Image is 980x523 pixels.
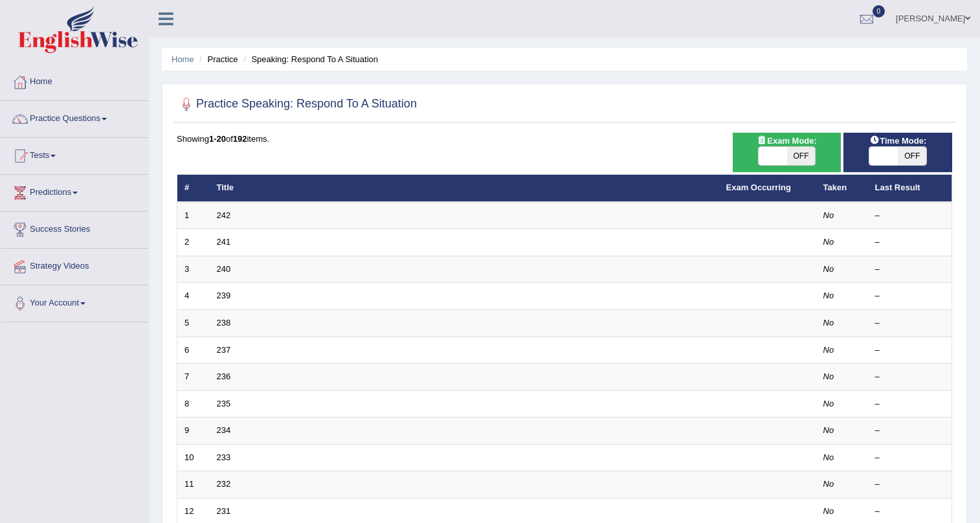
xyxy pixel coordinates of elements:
[823,399,834,408] em: No
[217,237,231,247] a: 241
[177,444,210,471] td: 10
[823,210,834,220] em: No
[823,345,834,355] em: No
[217,372,231,381] a: 236
[823,506,834,516] em: No
[177,390,210,417] td: 8
[177,283,210,310] td: 4
[233,134,247,144] b: 192
[217,479,231,489] a: 232
[823,372,834,381] em: No
[823,318,834,328] em: No
[177,364,210,391] td: 7
[1,175,148,207] a: Predictions
[823,452,834,462] em: No
[217,318,231,328] a: 238
[177,256,210,283] td: 3
[875,371,945,383] div: –
[875,506,945,518] div: –
[868,175,952,202] th: Last Result
[898,147,926,165] span: OFF
[177,310,210,337] td: 5
[875,344,945,357] div: –
[823,479,834,489] em: No
[1,249,148,281] a: Strategy Videos
[875,478,945,491] div: –
[1,138,148,170] a: Tests
[726,183,791,192] a: Exam Occurring
[875,263,945,276] div: –
[875,236,945,249] div: –
[240,53,378,65] li: Speaking: Respond To A Situation
[177,202,210,229] td: 1
[177,133,952,145] div: Showing of items.
[177,95,417,114] h2: Practice Speaking: Respond To A Situation
[752,134,821,148] span: Exam Mode:
[177,229,210,256] td: 2
[1,101,148,133] a: Practice Questions
[823,237,834,247] em: No
[816,175,868,202] th: Taken
[1,64,148,96] a: Home
[177,417,210,445] td: 9
[217,452,231,462] a: 233
[873,5,885,17] span: 0
[217,291,231,300] a: 239
[196,53,238,65] li: Practice
[787,147,816,165] span: OFF
[172,54,194,64] a: Home
[875,210,945,222] div: –
[177,337,210,364] td: 6
[823,264,834,274] em: No
[217,506,231,516] a: 231
[217,210,231,220] a: 242
[823,291,834,300] em: No
[875,317,945,329] div: –
[210,175,719,202] th: Title
[217,345,231,355] a: 237
[209,134,226,144] b: 1-20
[177,471,210,498] td: 11
[217,264,231,274] a: 240
[1,212,148,244] a: Success Stories
[875,290,945,302] div: –
[864,134,931,148] span: Time Mode:
[875,452,945,464] div: –
[823,425,834,435] em: No
[177,175,210,202] th: #
[1,285,148,318] a: Your Account
[875,425,945,437] div: –
[217,399,231,408] a: 235
[217,425,231,435] a: 234
[733,133,841,172] div: Show exams occurring in exams
[875,398,945,410] div: –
